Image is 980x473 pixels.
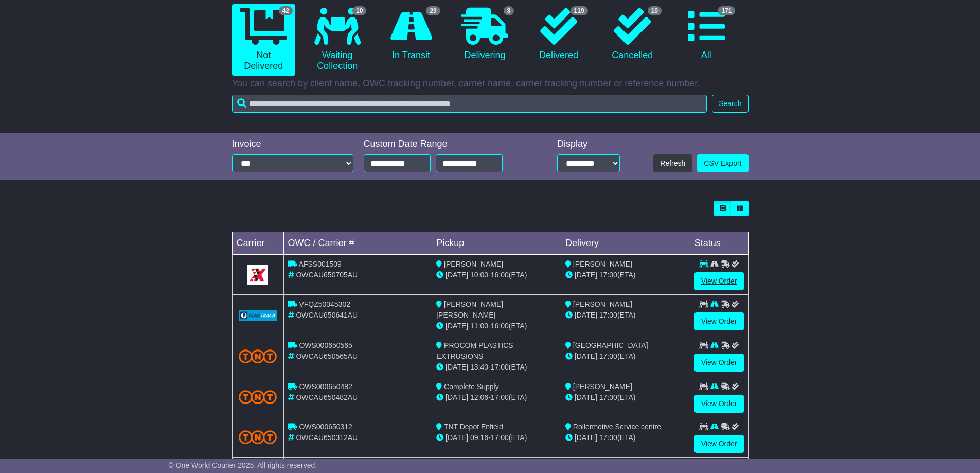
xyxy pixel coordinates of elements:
[565,310,686,321] div: (ETA)
[694,395,744,413] a: View Order
[432,232,561,255] td: Pickup
[491,393,509,401] span: 17:00
[446,271,468,279] span: [DATE]
[232,232,283,255] td: Carrier
[601,4,664,65] a: 10 Cancelled
[299,382,352,391] span: OWS000650482
[279,6,293,15] span: 42
[352,6,366,15] span: 10
[299,300,350,308] span: VFQZ50045302
[364,138,529,150] div: Custom Date Range
[694,435,744,453] a: View Order
[674,4,738,65] a: 171 All
[453,4,516,65] a: 3 Delivering
[436,392,557,403] div: - (ETA)
[470,363,488,371] span: 13:40
[599,271,617,279] span: 17:00
[694,312,744,330] a: View Order
[436,362,557,373] div: - (ETA)
[575,271,597,279] span: [DATE]
[599,393,617,401] span: 17:00
[444,260,503,268] span: [PERSON_NAME]
[491,433,509,442] span: 17:00
[575,311,597,319] span: [DATE]
[712,95,748,113] button: Search
[491,363,509,371] span: 17:00
[232,78,749,90] p: You can search by client name, OWC tracking number, carrier name, carrier tracking number or refe...
[444,382,499,391] span: Complete Supply
[446,322,468,330] span: [DATE]
[565,351,686,362] div: (ETA)
[557,138,620,150] div: Display
[527,4,590,65] a: 119 Delivered
[446,363,468,371] span: [DATE]
[232,4,295,76] a: 42 Not Delivered
[470,322,488,330] span: 11:00
[470,433,488,442] span: 09:16
[239,430,277,444] img: TNT_Domestic.png
[247,265,268,285] img: GetCarrierServiceLogo
[561,232,690,255] td: Delivery
[379,4,442,65] a: 29 In Transit
[470,393,488,401] span: 12:06
[299,423,352,431] span: OWS000650312
[239,390,277,404] img: TNT_Domestic.png
[571,6,588,15] span: 119
[283,232,432,255] td: OWC / Carrier #
[694,354,744,372] a: View Order
[573,300,632,308] span: [PERSON_NAME]
[296,352,358,360] span: OWCAU650565AU
[446,433,468,442] span: [DATE]
[232,138,353,150] div: Invoice
[573,423,661,431] span: Rollermotive Service centre
[306,4,369,76] a: 10 Waiting Collection
[575,393,597,401] span: [DATE]
[599,433,617,442] span: 17:00
[436,432,557,443] div: - (ETA)
[565,392,686,403] div: (ETA)
[299,260,342,268] span: AFSS001509
[573,382,632,391] span: [PERSON_NAME]
[239,349,277,363] img: TNT_Domestic.png
[648,6,662,15] span: 10
[718,6,735,15] span: 171
[690,232,748,255] td: Status
[299,341,352,349] span: OWS000650565
[694,272,744,290] a: View Order
[565,432,686,443] div: (ETA)
[491,322,509,330] span: 16:00
[470,271,488,279] span: 10:00
[575,433,597,442] span: [DATE]
[444,423,503,431] span: TNT Depot Enfield
[436,341,513,360] span: PROCOM PLASTICS EXTRUSIONS
[504,6,514,15] span: 3
[565,270,686,281] div: (ETA)
[296,393,358,401] span: OWCAU650482AU
[426,6,440,15] span: 29
[573,341,648,349] span: [GEOGRAPHIC_DATA]
[436,270,557,281] div: - (ETA)
[599,311,617,319] span: 17:00
[599,352,617,360] span: 17:00
[436,300,503,319] span: [PERSON_NAME] [PERSON_NAME]
[296,271,358,279] span: OWCAU650705AU
[296,433,358,442] span: OWCAU650312AU
[296,311,358,319] span: OWCAU650641AU
[169,461,317,469] span: © One World Courier 2025. All rights reserved.
[491,271,509,279] span: 16:00
[573,260,632,268] span: [PERSON_NAME]
[436,321,557,331] div: - (ETA)
[653,154,692,172] button: Refresh
[697,154,748,172] a: CSV Export
[446,393,468,401] span: [DATE]
[575,352,597,360] span: [DATE]
[239,310,277,321] img: GetCarrierServiceLogo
